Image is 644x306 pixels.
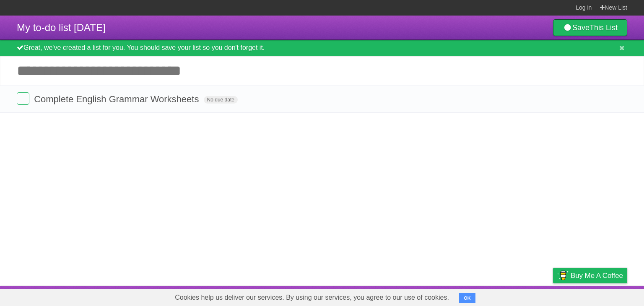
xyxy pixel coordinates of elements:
span: My to-do list [DATE] [17,22,106,33]
label: Done [17,92,29,105]
img: Buy me a coffee [557,268,569,283]
a: Suggest a feature [574,288,627,304]
a: Developers [469,288,503,304]
a: SaveThis List [553,19,627,36]
span: No due date [204,96,238,104]
span: Buy me a coffee [571,268,623,283]
a: Buy me a coffee [553,268,627,283]
a: About [441,288,459,304]
a: Terms [514,288,532,304]
button: OK [459,293,475,303]
span: Cookies help us deliver our services. By using our services, you agree to our use of cookies. [166,289,457,306]
b: This List [589,23,618,32]
a: Privacy [542,288,564,304]
span: Complete English Grammar Worksheets [34,94,201,104]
